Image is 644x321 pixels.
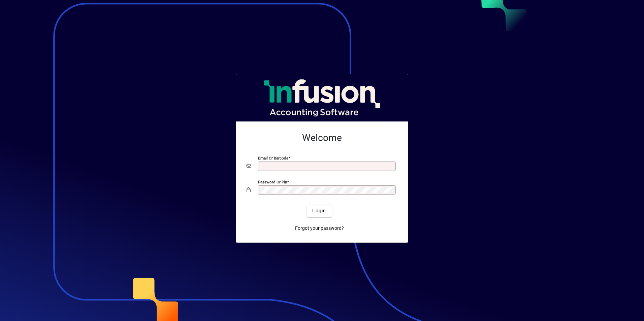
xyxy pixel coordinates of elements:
mat-label: Email or Barcode [258,155,288,160]
span: Login [312,207,326,214]
span: Forgot your password? [295,225,344,232]
mat-label: Password or Pin [258,179,287,184]
a: Forgot your password? [292,222,347,235]
h2: Welcome [247,132,397,144]
button: Login [307,205,331,217]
